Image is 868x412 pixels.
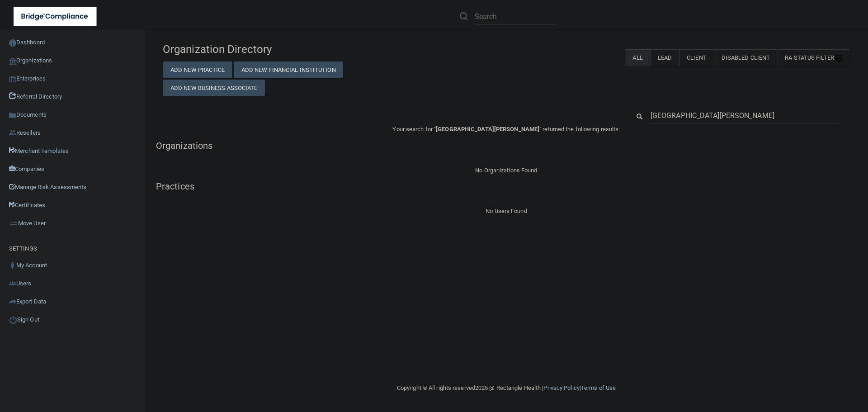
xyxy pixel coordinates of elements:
div: Copyright © All rights reserved 2025 @ Rectangle Health | | [341,374,671,403]
div: No Users Found [156,206,857,217]
input: Search [651,107,839,124]
span: [GEOGRAPHIC_DATA][PERSON_NAME] [436,126,539,133]
label: Disabled Client [714,49,778,66]
img: ic_user_dark.df1a06c3.png [9,262,16,269]
label: All [625,49,650,66]
img: ic_reseller.de258add.png [9,129,16,137]
button: Add New Practice [163,62,232,78]
button: Add New Financial Institution [234,62,343,78]
img: icon-users.e205127d.png [9,280,16,287]
p: Your search for " " returned the following results: [156,124,857,135]
img: ic_power_dark.7ecde6b1.png [9,316,17,324]
div: No Organizations Found [156,165,857,176]
img: briefcase.64adab9b.png [9,219,18,228]
a: Terms of Use [581,384,616,391]
span: RA Status Filter [785,54,843,61]
label: Client [679,49,714,66]
img: enterprise.0d942306.png [9,76,16,82]
img: bridge_compliance_login_screen.278c3ca4.svg [14,7,97,26]
label: Lead [650,49,679,66]
img: ic_dashboard_dark.d01f4a41.png [9,39,16,47]
img: icon-filter@2x.21656d0b.png [835,55,843,62]
button: Add New Business Associate [163,80,265,96]
img: ic-search.3b580494.png [460,12,468,20]
input: Search [475,8,557,25]
h4: Organization Directory [163,43,383,55]
label: SETTINGS [9,243,37,254]
img: icon-documents.8dae5593.png [9,112,16,119]
h5: Practices [156,181,857,191]
img: icon-export.b9366987.png [9,298,16,305]
img: organization-icon.f8decf85.png [9,57,16,65]
h5: Organizations [156,141,857,151]
a: Privacy Policy [543,384,579,391]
